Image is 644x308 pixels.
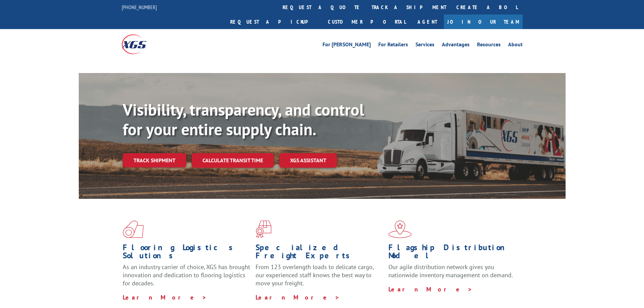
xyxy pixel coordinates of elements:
[256,293,340,301] a: Learn More >
[123,293,207,301] a: Learn More >
[388,263,513,279] span: Our agile distribution network gives you nationwide inventory management on demand.
[508,42,523,49] a: About
[256,220,271,238] img: xgs-icon-focused-on-flooring-red
[123,153,186,167] a: Track shipment
[323,42,371,49] a: For [PERSON_NAME]
[192,153,274,168] a: Calculate transit time
[388,243,516,263] h1: Flagship Distribution Model
[411,15,444,29] a: Agent
[256,263,383,293] p: From 123 overlength loads to delicate cargo, our experienced staff knows the best way to move you...
[378,42,408,49] a: For Retailers
[123,220,144,238] img: xgs-icon-total-supply-chain-intelligence-red
[444,15,523,29] a: Join Our Team
[442,42,470,49] a: Advantages
[388,285,473,293] a: Learn More >
[123,243,251,263] h1: Flooring Logistics Solutions
[477,42,501,49] a: Resources
[225,15,323,29] a: Request a pickup
[279,153,337,168] a: XGS ASSISTANT
[122,4,157,10] a: [PHONE_NUMBER]
[123,99,364,140] b: Visibility, transparency, and control for your entire supply chain.
[123,263,250,287] span: As an industry carrier of choice, XGS has brought innovation and dedication to flooring logistics...
[256,243,383,263] h1: Specialized Freight Experts
[415,42,434,49] a: Services
[388,220,412,238] img: xgs-icon-flagship-distribution-model-red
[323,15,411,29] a: Customer Portal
